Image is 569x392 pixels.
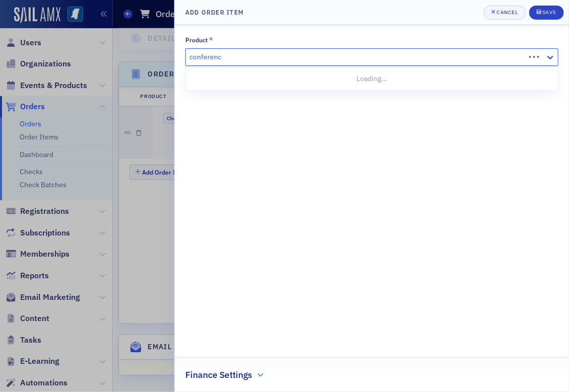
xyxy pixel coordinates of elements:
[529,6,564,20] button: Save
[185,8,244,17] h4: Add Order Item
[496,10,518,15] div: Cancel
[542,10,556,15] div: Save
[185,36,208,44] div: Product
[484,6,526,20] button: Cancel
[186,69,558,88] div: Loading...
[185,368,252,381] h2: Finance Settings
[209,36,213,45] abbr: This field is required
